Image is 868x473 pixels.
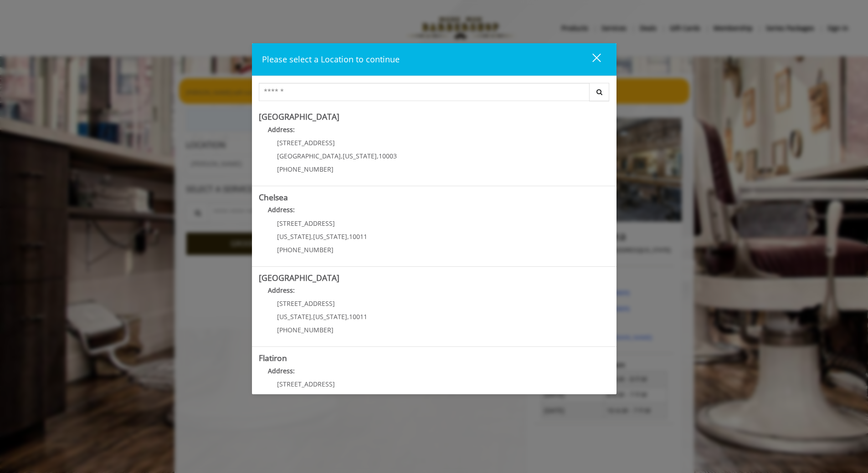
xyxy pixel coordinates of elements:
div: close dialog [582,53,600,66]
span: [US_STATE] [313,312,347,321]
span: , [347,232,349,241]
span: , [341,152,343,160]
b: Address: [268,205,295,214]
div: Center Select [259,83,610,106]
b: Address: [268,366,295,375]
span: [GEOGRAPHIC_DATA] [277,152,341,160]
span: 10011 [349,312,367,321]
span: , [311,312,313,321]
span: [STREET_ADDRESS] [277,380,335,388]
span: [STREET_ADDRESS] [277,219,335,228]
span: 10011 [349,232,367,241]
input: Search Center [259,83,590,101]
span: 10003 [379,152,397,160]
span: Please select a Location to continue [262,54,400,65]
span: [STREET_ADDRESS] [277,299,335,308]
b: Flatiron [259,352,287,363]
span: [PHONE_NUMBER] [277,165,334,173]
span: [US_STATE] [277,312,311,321]
span: , [377,152,379,160]
span: [US_STATE] [313,232,347,241]
b: Chelsea [259,192,288,203]
b: [GEOGRAPHIC_DATA] [259,272,339,283]
span: [PHONE_NUMBER] [277,326,334,334]
b: Address: [268,286,295,295]
span: [US_STATE] [277,232,311,241]
span: , [347,312,349,321]
span: [STREET_ADDRESS] [277,138,335,147]
b: [GEOGRAPHIC_DATA] [259,111,339,122]
span: , [311,232,313,241]
i: Search button [594,89,605,95]
button: close dialog [575,50,606,69]
span: [PHONE_NUMBER] [277,245,334,254]
b: Address: [268,125,295,134]
span: [US_STATE] [343,152,377,160]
